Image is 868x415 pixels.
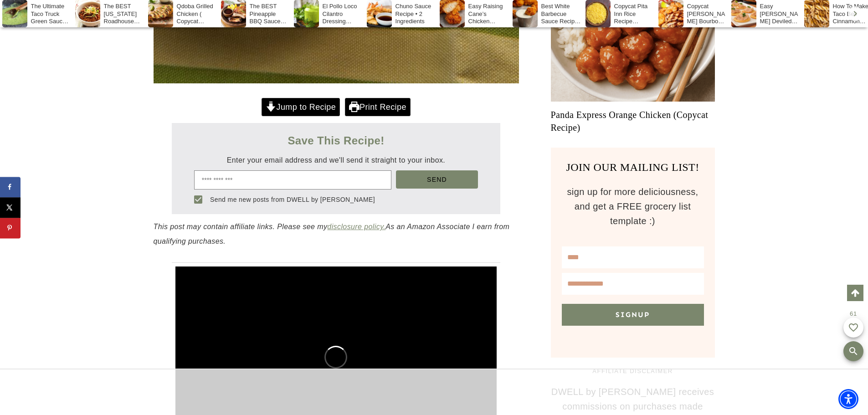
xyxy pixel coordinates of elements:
em: This post may contain affiliate links. Please see my As an Amazon Associate I earn from qualifyin... [154,223,510,245]
a: Panda Express Orange Chicken (Copycat Recipe) [551,108,715,134]
p: sign up for more deliciousness, and get a FREE grocery list template :) [562,184,704,228]
a: disclosure policy. [327,223,385,231]
button: Signup [562,304,704,326]
a: Print Recipe [345,98,411,117]
h3: JOIN OUR MAILING LIST! [562,159,704,175]
div: Accessibility Menu [838,389,858,409]
h5: AFFILIATE DISCLAIMER [551,367,715,376]
a: Jump to Recipe [262,98,340,117]
iframe: Advertisement [361,369,507,415]
a: Scroll to top [847,285,863,301]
